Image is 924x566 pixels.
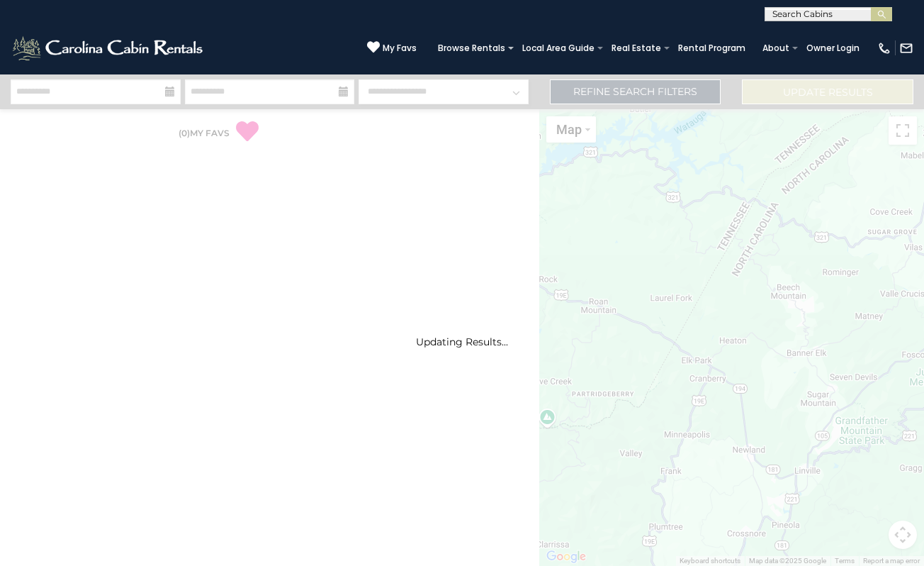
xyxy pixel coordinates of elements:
img: phone-regular-white.png [877,41,891,55]
img: White-1-2.png [11,34,207,62]
span: My Favs [383,42,417,55]
a: My Favs [367,40,417,55]
a: Browse Rentals [431,38,512,58]
a: Local Area Guide [515,38,602,58]
img: mail-regular-white.png [899,41,913,55]
a: About [755,38,796,58]
a: Rental Program [671,38,753,58]
a: Real Estate [604,38,668,58]
a: Owner Login [799,38,867,58]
